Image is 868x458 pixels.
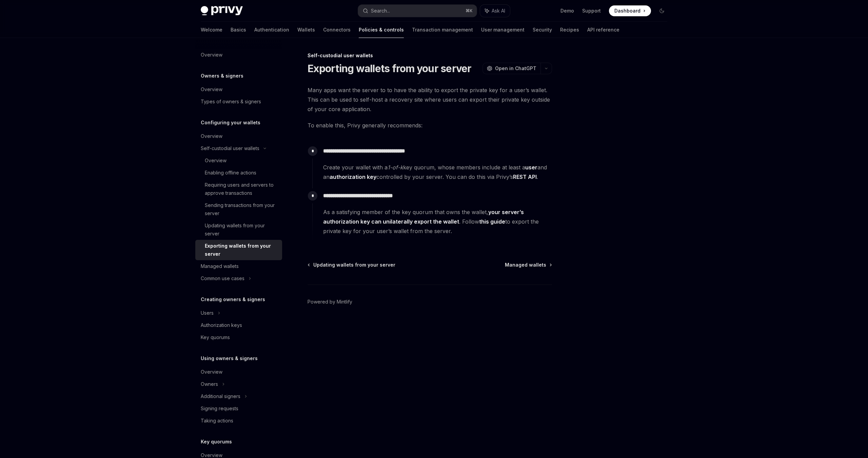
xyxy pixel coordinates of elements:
[371,7,390,15] div: Search...
[201,309,214,317] div: Users
[205,242,278,258] div: Exporting wallets from your server
[412,22,473,38] a: Transaction management
[201,333,230,341] div: Key quorums
[201,392,240,400] div: Additional signers
[466,8,473,14] span: ⌘ K
[359,22,404,38] a: Policies & controls
[195,366,282,378] a: Overview
[313,262,395,268] span: Updating wallets from your server
[195,130,282,142] a: Overview
[201,274,244,283] div: Common use cases
[587,22,619,38] a: API reference
[323,207,552,236] span: As a satisfying member of the key quorum that owns the wallet, . Follow to export the private key...
[656,5,667,16] button: Toggle dark mode
[614,7,640,14] span: Dashboard
[201,417,233,425] div: Taking actions
[308,298,352,305] a: Powered by Mintlify
[201,22,222,38] a: Welcome
[201,132,222,140] div: Overview
[201,438,232,446] h5: Key quorums
[525,164,537,171] strong: user
[205,157,226,165] div: Overview
[492,7,505,14] span: Ask AI
[201,144,259,152] div: Self-custodial user wallets
[513,173,537,181] a: REST API
[201,98,261,106] div: Types of owners & signers
[482,63,540,74] button: Open in ChatGPT
[201,321,242,329] div: Authorization keys
[195,49,282,61] a: Overview
[481,22,525,38] a: User management
[560,7,574,14] a: Demo
[195,240,282,260] a: Exporting wallets from your server
[308,85,552,114] span: Many apps want the server to to have the ability to export the private key for a user’s wallet. T...
[195,96,282,108] a: Types of owners & signers
[505,262,546,268] span: Managed wallets
[479,218,505,225] a: this guide
[308,262,395,268] a: Updating wallets from your server
[201,262,239,270] div: Managed wallets
[201,380,218,388] div: Owners
[201,354,258,362] h5: Using owners & signers
[195,167,282,179] a: Enabling offline actions
[195,154,282,167] a: Overview
[201,404,238,413] div: Signing requests
[201,85,222,93] div: Overview
[308,62,472,75] h1: Exporting wallets from your server
[308,52,552,59] div: Self-custodial user wallets
[205,181,278,197] div: Requiring users and servers to approve transactions
[205,169,256,177] div: Enabling offline actions
[308,121,552,130] span: To enable this, Privy generally recommends:
[609,5,651,16] a: Dashboard
[195,220,282,240] a: Updating wallets from your server
[195,199,282,220] a: Sending transactions from your server
[201,6,243,16] img: dark logo
[231,22,246,38] a: Basics
[201,295,265,304] h5: Creating owners & signers
[195,179,282,199] a: Requiring users and servers to approve transactions
[323,163,552,182] span: Create your wallet with a key quorum, whose members include at least a and an controlled by your ...
[195,319,282,331] a: Authorization keys
[201,51,222,59] div: Overview
[495,65,536,72] span: Open in ChatGPT
[505,262,551,268] a: Managed wallets
[297,22,315,38] a: Wallets
[388,164,403,171] em: 1-of-k
[195,331,282,343] a: Key quorums
[201,72,243,80] h5: Owners & signers
[582,7,601,14] a: Support
[358,5,477,17] button: Search...⌘K
[205,201,278,217] div: Sending transactions from your server
[195,415,282,427] a: Taking actions
[195,402,282,415] a: Signing requests
[533,22,552,38] a: Security
[480,5,510,17] button: Ask AI
[254,22,289,38] a: Authentication
[195,83,282,96] a: Overview
[195,260,282,272] a: Managed wallets
[205,222,278,238] div: Updating wallets from your server
[323,22,351,38] a: Connectors
[201,119,260,127] h5: Configuring your wallets
[560,22,579,38] a: Recipes
[330,173,376,180] strong: authorization key
[201,368,222,376] div: Overview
